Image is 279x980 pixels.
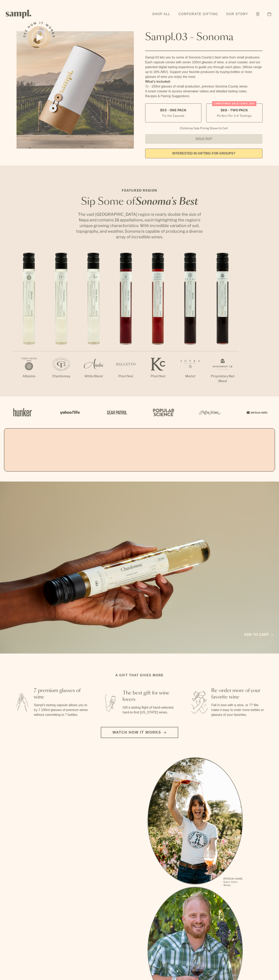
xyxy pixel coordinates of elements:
small: Perfect For 2-4 Tastings [217,114,252,118]
p: Proprietary Red Blend [206,374,239,384]
p: Pinot Noir [142,374,174,379]
p: Albarino [13,374,45,379]
div: Sampl.03 lets you try some of Sonoma County's best wine from small producers. Each capsule comes ... [145,55,262,79]
p: Merlot [174,374,206,379]
p: Pinot Noir [110,374,142,379]
li: Christmas Sale Pricing Shown In Cart [178,126,230,130]
span: $55 - One Pack [160,108,187,113]
a: interested in gifting for groups? [145,149,262,158]
p: The vast [GEOGRAPHIC_DATA] region is nearly double the size of Napa and contains 18 appellations,... [75,212,204,240]
button: Sold Out [145,134,262,144]
button: See how it works [28,26,50,49]
a: Shop All [150,10,172,19]
li: A smart coaster to access winemaker videos and detailed tasting notes. [145,89,262,94]
div: Christmas SALE! Save 20% [212,101,256,106]
h3: The best gift for wine lovers [123,690,177,703]
a: Our Story [224,10,250,19]
p: Chardonnay [45,374,77,379]
a: Corporate Gifting [176,10,220,19]
h1: Sampl.03 - Sonoma [145,31,262,43]
img: Artboard_5_7fdae55a-36fd-43f7-8bfd-f74a06a2878e_x450.png [104,404,128,421]
p: Sampl's tasting capsule allows you to try 7 100ml glasses of premium wines without committing to ... [34,703,89,717]
img: Artboard_4_28b4d326-c26e-48f9-9c80-911f17d6414e_x450.png [151,404,175,421]
img: Artboard_1_c8cd28af-0030-4af1-819c-248e302c7f06_x450.png [10,404,35,421]
em: Sonoma's Best [135,197,198,207]
p: Fall in love with a wine, or 7? We make it easy to order more bottles or glasses of your favorites. [211,703,266,717]
p: White Blend [77,374,110,379]
small: Try the Capsule [162,114,184,118]
strong: What’s Included: [145,80,171,83]
p: [PERSON_NAME] Sutro, Sutro Wines [223,877,243,887]
button: Watch how it works [101,727,178,738]
li: Recipes & Pairing Suggestions [145,94,262,99]
li: 7x - 100ml glasses of small production, premium Sonoma County wines [145,84,262,89]
h3: Re-order more of your favorite wine [211,687,266,700]
h2: Sip Some of [75,197,204,207]
img: Artboard_6_04f9a106-072f-468a-bdd7-f11783b05722_x450.png [57,404,81,421]
p: Gift a tasting flight of hand-selected, hard-to-find [US_STATE] wines. [123,705,177,715]
span: $88 - Two Pack [221,108,248,113]
img: Artboard_3_0b291449-6e8c-4d07-b2c2-3f3601a19cd1_x450.png [198,404,222,421]
a: Add to cart [244,632,273,637]
h2: A gift that gives more [116,673,164,678]
img: Sampl.03 - Sonoma [17,31,134,149]
img: Sampl logo [6,10,31,18]
h3: 7 premium glasses of wine [34,687,89,700]
p: Featured Region [75,188,204,193]
img: Artboard_7_5b34974b-f019-449e-91fb-745f8d0877ee_x450.png [244,404,269,421]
